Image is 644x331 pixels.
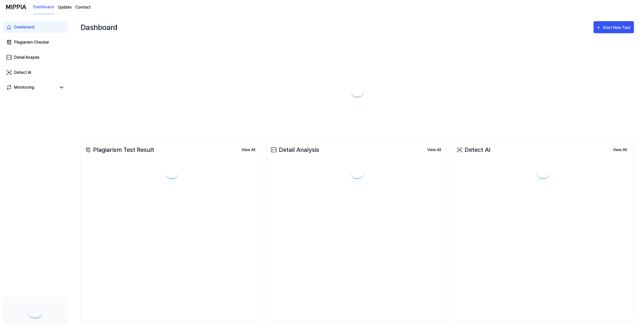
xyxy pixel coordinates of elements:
button: View All [237,145,259,155]
button: View All [423,145,445,155]
a: Update [58,4,71,10]
a: View All [423,145,445,155]
a: Plagiarism Checker [3,36,68,48]
div: Detail Analysis [270,145,319,154]
div: Detect AI [14,70,31,76]
div: Plagiarism Checker [14,39,49,45]
button: View All [609,145,631,155]
div: Start New Test [603,24,631,31]
div: Monitoring [14,84,34,90]
a: Dashboard [33,0,54,14]
a: Contact [75,4,91,10]
div: Plagiarism Test Result [84,145,154,154]
a: View All [609,145,631,155]
a: Detect AI [3,67,68,79]
button: Start New Test [594,21,634,33]
div: Detect AI [455,145,490,154]
a: View All [237,145,259,155]
a: Dashboard [3,21,68,33]
div: Dashboard [14,24,35,30]
div: Detail Anaysis [14,54,39,60]
div: Dashboard [81,19,117,35]
a: Detail Anaysis [3,51,68,63]
a: Monitoring [6,84,57,90]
